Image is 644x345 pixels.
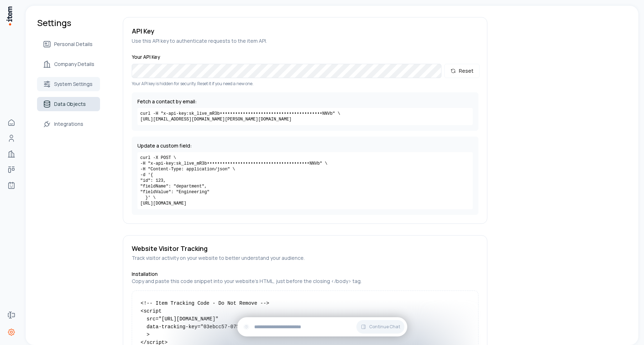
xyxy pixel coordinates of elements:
p: Use this API key to authenticate requests to the item API. [132,37,478,45]
button: Reset [444,64,480,78]
img: Item Brain Logo [6,6,13,26]
code: curl -H "x-api-key: sk_live_mR3b••••••••••••••••••••••••••••••••••••••••NNVb " \ [URL][EMAIL_ADDR... [137,108,473,125]
div: Continue Chat [237,317,407,336]
p: Copy and paste this code snippet into your website's HTML, just before the closing </body> tag. [132,278,478,285]
a: System Settings [37,77,100,91]
a: Forms [4,308,19,322]
a: Contacts [4,131,19,145]
a: Companies [4,147,19,161]
span: Personal Details [54,41,93,48]
span: Integrations [54,120,83,128]
span: Continue Chat [369,324,400,330]
a: Settings [4,325,19,339]
a: Integrations [37,117,100,131]
p: Fetch a contact by email: [137,98,473,105]
span: Data Objects [54,101,86,108]
p: Track visitor activity on your website to better understand your audience. [132,254,305,262]
button: Continue Chat [356,320,404,334]
code: curl -X POST \ -H "x-api-key: sk_live_mR3b••••••••••••••••••••••••••••••••••••••••NNVb " \ -H "Co... [137,152,473,209]
a: Personal Details [37,37,100,51]
h4: Installation [132,271,478,278]
h3: Website Visitor Tracking [132,244,305,253]
span: Company Details [54,61,94,68]
span: System Settings [54,81,93,88]
a: Agents [4,178,19,192]
p: Your API key is hidden for security. Reset it if you need a new one. [132,81,478,87]
a: Company Details [37,57,100,71]
a: Data Objects [37,97,100,111]
a: deals [4,163,19,177]
a: Home [4,115,19,130]
h3: API Key [132,26,478,36]
h1: Settings [37,17,100,29]
label: Your API Key [132,53,160,60]
p: Update a custom field: [137,142,473,149]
